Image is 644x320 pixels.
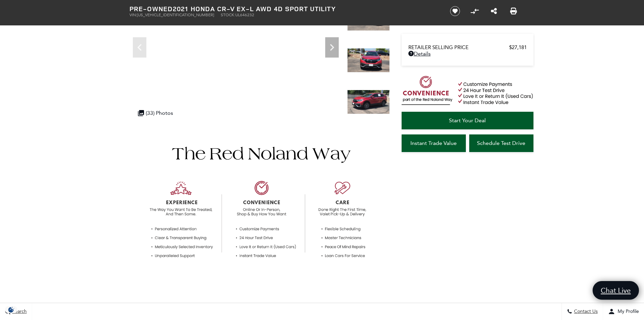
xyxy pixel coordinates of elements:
img: Opt-Out Icon [3,306,19,313]
button: Save vehicle [448,6,462,17]
h1: 2021 Honda CR-V EX-L AWD 4D Sport Utility [129,5,439,13]
span: Schedule Test Drive [477,140,525,146]
a: Start Your Deal [402,112,533,129]
span: [US_VEHICLE_IDENTIFICATION_NUMBER] [137,13,214,17]
a: Details [408,50,527,57]
span: Instant Trade Value [410,140,457,146]
a: Retailer Selling Price $27,181 [408,44,527,50]
button: Compare Vehicle [470,6,480,16]
a: Chat Live [593,281,639,300]
span: $27,181 [509,44,527,50]
span: Chat Live [597,286,634,295]
a: Print this Pre-Owned 2021 Honda CR-V EX-L AWD 4D Sport Utility [510,7,517,15]
span: VIN: [129,13,137,17]
div: (33) Photos [135,106,176,120]
button: Open user profile menu [603,303,644,320]
a: Share this Pre-Owned 2021 Honda CR-V EX-L AWD 4D Sport Utility [491,7,497,15]
span: UL646232 [235,13,254,17]
span: Start Your Deal [449,117,486,124]
a: Schedule Test Drive [469,134,533,152]
span: Stock: [221,13,235,17]
img: Used 2021 Radiant Red Metallic Honda EX-L image 4 [347,90,390,114]
span: My Profile [615,309,639,315]
section: Click to Open Cookie Consent Modal [3,306,19,313]
span: Contact Us [572,309,598,315]
div: Next [325,37,339,58]
strong: Pre-Owned [129,4,173,13]
span: Retailer Selling Price [408,44,509,50]
a: Instant Trade Value [402,134,466,152]
img: Used 2021 Radiant Red Metallic Honda EX-L image 3 [347,48,390,72]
